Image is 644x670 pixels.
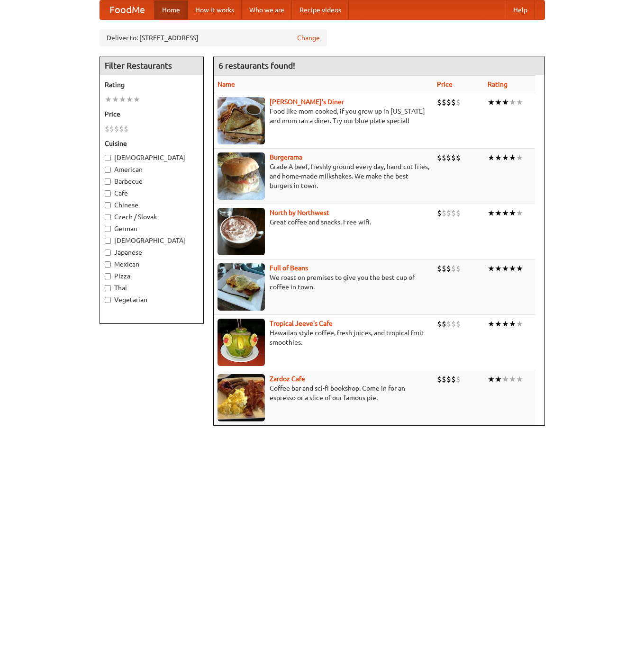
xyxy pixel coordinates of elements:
[456,319,461,329] li: $
[105,212,199,222] label: Czech / Slovak
[105,167,111,173] input: American
[509,319,516,329] li: ★
[446,374,451,384] li: $
[488,97,495,107] li: ★
[105,297,111,303] input: Vegetarian
[502,208,509,218] li: ★
[100,0,154,19] a: FoodMe
[270,264,308,272] a: Full of Beans
[105,283,199,293] label: Thai
[437,97,442,107] li: $
[105,273,111,279] input: Pizza
[442,263,446,274] li: $
[112,94,119,105] li: ★
[270,209,329,216] a: North by Northwest
[105,188,199,198] label: Cafe
[442,319,446,329] li: $
[502,263,509,274] li: ★
[270,98,344,106] a: [PERSON_NAME]'s Diner
[126,94,133,105] li: ★
[502,319,509,329] li: ★
[105,109,199,119] h5: Price
[218,162,429,190] p: Grade A beef, freshly ground every day, hand-cut fries, and home-made milkshakes. We make the bes...
[105,259,199,269] label: Mexican
[451,97,456,107] li: $
[451,152,456,163] li: $
[456,208,461,218] li: $
[105,236,199,245] label: [DEMOGRAPHIC_DATA]
[437,263,442,274] li: $
[456,97,461,107] li: $
[105,179,111,185] input: Barbecue
[218,61,295,70] ng-pluralize: 6 restaurants found!
[437,80,453,88] a: Price
[502,374,509,384] li: ★
[516,374,523,384] li: ★
[114,124,119,134] li: $
[495,208,502,218] li: ★
[495,374,502,384] li: ★
[105,295,199,304] label: Vegetarian
[495,319,502,329] li: ★
[495,152,502,163] li: ★
[105,202,111,208] input: Chinese
[105,238,111,244] input: [DEMOGRAPHIC_DATA]
[509,97,516,107] li: ★
[105,226,111,232] input: German
[442,374,446,384] li: $
[218,328,429,347] p: Hawaiian style coffee, fresh juices, and tropical fruit smoothies.
[509,374,516,384] li: ★
[270,320,333,327] b: Tropical Jeeve's Cafe
[218,374,265,421] img: zardoz.jpg
[124,124,128,134] li: $
[516,319,523,329] li: ★
[218,152,265,200] img: burgerama.jpg
[516,208,523,218] li: ★
[437,319,442,329] li: $
[297,33,320,43] a: Change
[502,152,509,163] li: ★
[105,271,199,281] label: Pizza
[446,319,451,329] li: $
[451,374,456,384] li: $
[516,263,523,274] li: ★
[133,94,140,105] li: ★
[446,97,451,107] li: $
[437,152,442,163] li: $
[109,124,114,134] li: $
[502,97,509,107] li: ★
[270,375,305,383] a: Zardoz Cafe
[292,0,349,19] a: Recipe videos
[218,384,429,402] p: Coffee bar and sci-fi bookshop. Come in for an espresso or a slice of our famous pie.
[451,319,456,329] li: $
[488,374,495,384] li: ★
[105,214,111,220] input: Czech / Slovak
[516,152,523,163] li: ★
[105,250,111,256] input: Japanese
[446,208,451,218] li: $
[270,153,302,161] a: Burgerama
[119,124,124,134] li: $
[509,263,516,274] li: ★
[100,56,203,75] h4: Filter Restaurants
[446,152,451,163] li: $
[105,153,199,162] label: [DEMOGRAPHIC_DATA]
[105,285,111,291] input: Thai
[488,80,508,88] a: Rating
[105,155,111,161] input: [DEMOGRAPHIC_DATA]
[437,208,442,218] li: $
[516,97,523,107] li: ★
[506,0,535,19] a: Help
[105,224,199,233] label: German
[105,261,111,268] input: Mexican
[488,208,495,218] li: ★
[495,263,502,274] li: ★
[188,0,242,19] a: How it works
[105,177,199,186] label: Barbecue
[218,319,265,366] img: jeeves.jpg
[495,97,502,107] li: ★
